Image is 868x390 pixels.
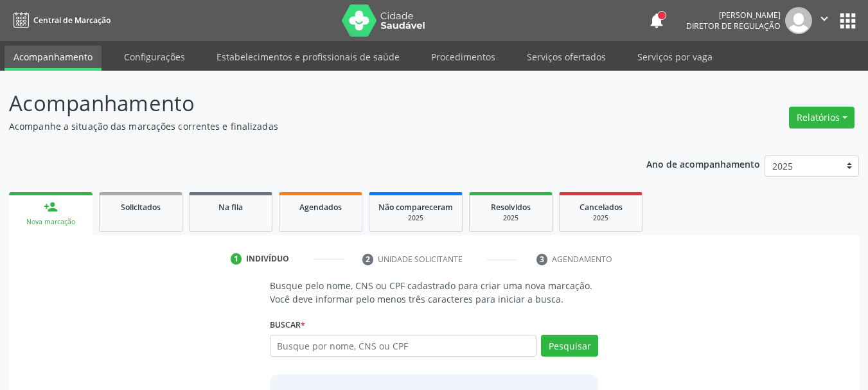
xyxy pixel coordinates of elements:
[44,200,58,214] div: person_add
[9,120,604,133] p: Acompanhe a situação das marcações correntes e finalizadas
[491,202,531,213] span: Resolvidos
[648,12,666,30] button: notifications
[518,46,615,68] a: Serviços ofertados
[246,253,289,265] div: Indivíduo
[817,12,831,26] i: 
[9,87,604,120] p: Acompanhamento
[837,10,859,32] button: apps
[270,335,537,357] input: Busque por nome, CNS ou CPF
[646,155,760,172] p: Ano de acompanhamento
[4,46,102,71] a: Acompanhamento
[628,46,722,68] a: Serviços por vaga
[580,202,623,213] span: Cancelados
[299,202,342,213] span: Agendados
[270,279,599,306] p: Busque pelo nome, CNS ou CPF cadastrado para criar uma nova marcação. Você deve informar pelo men...
[479,213,543,223] div: 2025
[686,21,781,31] span: Diretor de regulação
[218,202,243,213] span: Na fila
[789,107,855,129] button: Relatórios
[231,253,242,265] div: 1
[121,202,161,213] span: Solicitados
[812,7,837,34] button: 
[422,46,504,68] a: Procedimentos
[686,10,781,21] div: [PERSON_NAME]
[569,213,633,223] div: 2025
[378,202,453,213] span: Não compareceram
[115,46,194,68] a: Configurações
[541,335,598,357] button: Pesquisar
[208,46,409,68] a: Estabelecimentos e profissionais de saúde
[33,15,111,26] span: Central de Marcação
[785,7,812,34] img: img
[378,213,453,223] div: 2025
[9,10,111,31] a: Central de Marcação
[18,217,84,227] div: Nova marcação
[270,315,305,335] label: Buscar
